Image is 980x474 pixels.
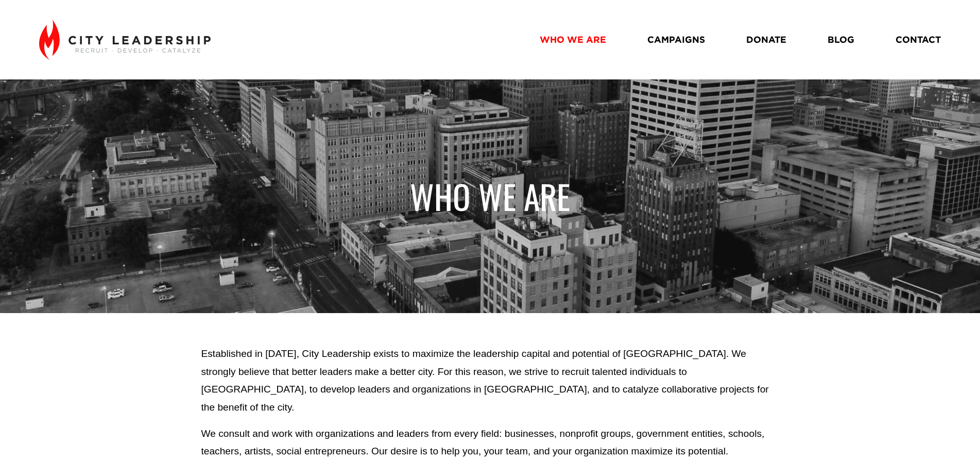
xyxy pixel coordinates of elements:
p: We consult and work with organizations and leaders from every field: businesses, nonprofit groups... [201,425,779,461]
a: BLOG [828,30,854,48]
img: City Leadership - Recruit. Develop. Catalyze. [39,20,211,60]
a: CONTACT [896,30,941,48]
h1: WHO WE ARE [201,176,779,217]
p: Established in [DATE], City Leadership exists to maximize the leadership capital and potential of... [201,345,779,416]
a: CAMPAIGNS [647,30,705,48]
a: WHO WE ARE [540,30,606,48]
a: DONATE [746,30,786,48]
